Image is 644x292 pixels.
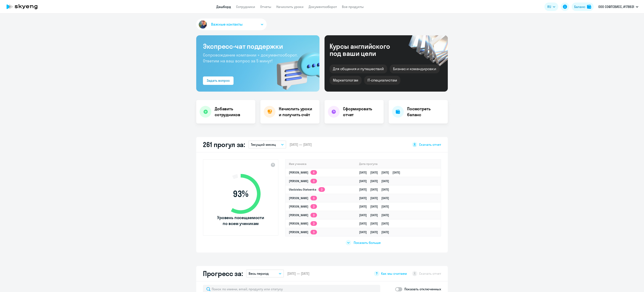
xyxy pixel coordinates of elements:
[251,142,276,147] p: Текущий месяц
[196,18,267,30] button: Важные контакты
[207,78,230,83] div: Задать вопрос
[217,189,265,199] span: 93 %
[249,271,269,276] p: Весь период
[407,106,444,118] h4: Посмотреть баланс
[359,188,392,191] a: [DATE][DATE][DATE]
[310,204,317,209] app-skyeng-badge: 3
[364,76,400,85] div: IT-специалистам
[587,5,591,9] img: balance
[598,4,634,9] p: ООО СОФТСВИСС, #178931
[596,2,640,12] button: ООО СОФТСВИСС, #178931
[381,271,407,276] span: Как мы считаем
[289,196,317,200] a: [PERSON_NAME]3
[330,76,362,85] div: Маркетологам
[211,22,243,27] span: Важные контакты
[271,44,319,92] img: bg-img
[289,205,317,208] a: [PERSON_NAME]3
[203,42,313,50] h3: Экспресс-чат поддержки
[217,215,265,226] span: Уровень посещаемости по всем ученикам
[286,160,356,168] th: Имя ученика
[289,171,317,174] a: [PERSON_NAME]4
[310,170,317,175] app-skyeng-badge: 4
[310,221,317,226] app-skyeng-badge: 3
[289,222,317,225] a: [PERSON_NAME]3
[574,4,585,9] div: Баланс
[289,188,325,191] a: Uladzislau Statsenka3
[290,142,312,147] span: [DATE] — [DATE]
[356,160,441,168] th: Дата прогула
[330,64,387,73] div: Для общения и путешествий
[203,52,298,63] span: Сопровождение компании + документооборот. Ответим на ваш вопрос за 5 минут!
[287,271,309,276] span: [DATE] — [DATE]
[236,5,255,9] a: Сотрудники
[203,269,243,278] h2: Прогресс за:
[404,287,441,292] p: Показать отключенных
[289,230,317,234] a: [PERSON_NAME]3
[248,141,286,149] button: Текущий месяц
[198,20,208,29] img: avatar
[289,213,317,217] a: [PERSON_NAME]3
[203,76,234,85] button: Задать вопрос
[544,3,558,11] button: RU
[342,5,364,9] a: Все продукты
[330,43,401,57] div: Курсы английского под ваши цели
[359,213,392,217] a: [DATE][DATE][DATE]
[359,171,404,174] a: [DATE][DATE][DATE][DATE]
[309,5,337,9] a: Документооборот
[343,106,380,118] h4: Сформировать отчет
[359,179,392,183] a: [DATE][DATE][DATE]
[354,240,381,245] span: Показать больше
[547,4,551,9] span: RU
[359,205,392,208] a: [DATE][DATE][DATE]
[359,222,392,225] a: [DATE][DATE][DATE]
[359,230,392,234] a: [DATE][DATE][DATE]
[203,140,245,149] h2: 261 прогул за:
[359,196,392,200] a: [DATE][DATE][DATE]
[310,230,317,234] app-skyeng-badge: 3
[310,196,317,200] app-skyeng-badge: 3
[310,213,317,217] app-skyeng-badge: 3
[318,187,325,192] app-skyeng-badge: 3
[310,179,317,183] app-skyeng-badge: 3
[419,142,441,147] span: Скачать отчет
[289,179,317,183] a: [PERSON_NAME]3
[390,64,440,73] div: Бизнес и командировки
[216,5,231,9] a: Дашборд
[246,270,284,278] button: Весь период
[572,3,594,11] button: Балансbalance
[260,5,271,9] a: Отчеты
[276,5,304,9] a: Начислить уроки
[279,106,315,118] h4: Начислить уроки и получить счёт
[215,106,252,118] h4: Добавить сотрудников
